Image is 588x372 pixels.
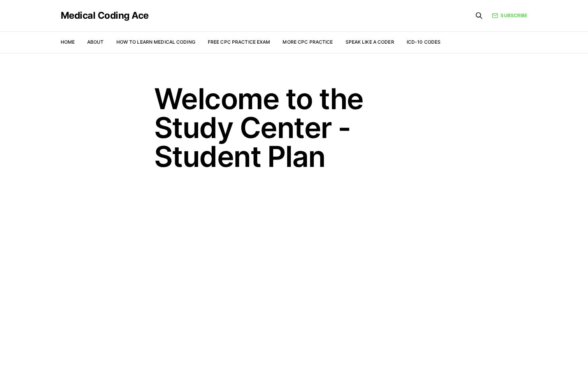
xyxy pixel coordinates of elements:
[87,39,104,45] a: About
[283,39,333,45] a: More CPC Practice
[116,39,195,45] a: How to Learn Medical Coding
[61,11,149,20] a: Medical Coding Ace
[346,39,394,45] a: Speak Like a Coder
[407,39,441,45] a: ICD-10 Codes
[208,39,270,45] a: Free CPC Practice Exam
[61,39,75,45] a: Home
[154,84,434,171] h1: Welcome to the Study Center - Student Plan
[492,12,527,19] a: Subscribe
